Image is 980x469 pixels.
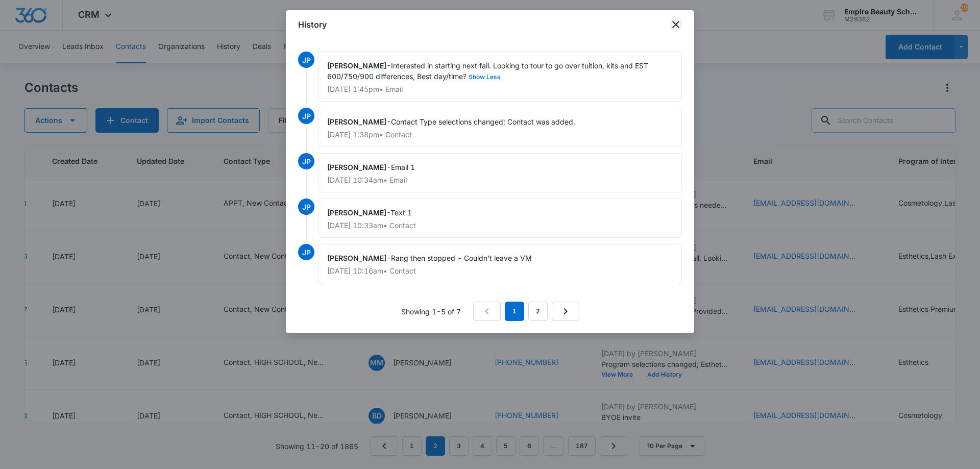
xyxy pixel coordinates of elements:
span: JP [298,153,314,169]
div: - [318,52,682,102]
span: [PERSON_NAME] [327,61,386,70]
button: Show Less [467,74,503,80]
button: close [670,18,682,31]
a: Next Page [552,302,579,321]
span: [PERSON_NAME] [327,117,386,126]
span: [PERSON_NAME] [327,163,386,171]
span: Interested in starting next fall. Looking to tour to go over tuition, kits and EST 600/750/900 di... [327,61,650,81]
em: 1 [505,302,524,321]
span: [PERSON_NAME] [327,254,386,262]
p: Showing 1-5 of 7 [401,306,461,317]
span: JP [298,199,314,215]
div: - [318,153,682,192]
span: JP [298,108,314,124]
span: Text 1 [390,208,412,217]
span: Contact Type selections changed; Contact was added. [391,117,575,126]
div: - [318,199,682,238]
p: [DATE] 1:45pm • Email [327,86,673,93]
p: [DATE] 10:34am • Email [327,177,673,184]
h1: History [298,18,327,31]
p: [DATE] 10:16am • Contact [327,267,673,275]
span: [PERSON_NAME] [327,208,386,217]
nav: Pagination [473,302,579,321]
span: Email 1 [391,163,415,171]
span: Rang then stopped - Couldn't leave a VM [391,254,532,262]
span: JP [298,52,314,68]
p: [DATE] 10:33am • Contact [327,222,673,229]
span: JP [298,244,314,260]
a: Page 2 [528,302,548,321]
p: [DATE] 1:38pm • Contact [327,131,673,138]
div: - [318,108,682,147]
div: - [318,244,682,283]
